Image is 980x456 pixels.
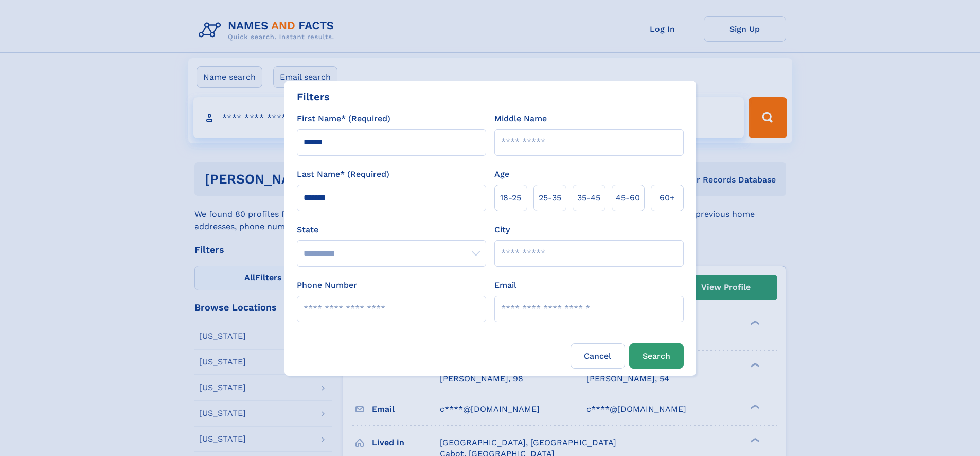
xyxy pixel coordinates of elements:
[500,192,521,204] span: 18‑25
[297,279,357,291] label: Phone Number
[494,113,547,125] label: Middle Name
[297,89,330,104] div: Filters
[297,113,390,125] label: First Name* (Required)
[616,192,640,204] span: 45‑60
[297,168,389,180] label: Last Name* (Required)
[494,224,510,236] label: City
[494,279,516,291] label: Email
[629,343,684,369] button: Search
[539,192,561,204] span: 25‑35
[494,168,509,180] label: Age
[571,343,625,369] label: Cancel
[577,192,600,204] span: 35‑45
[660,192,675,204] span: 60+
[297,224,486,236] label: State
